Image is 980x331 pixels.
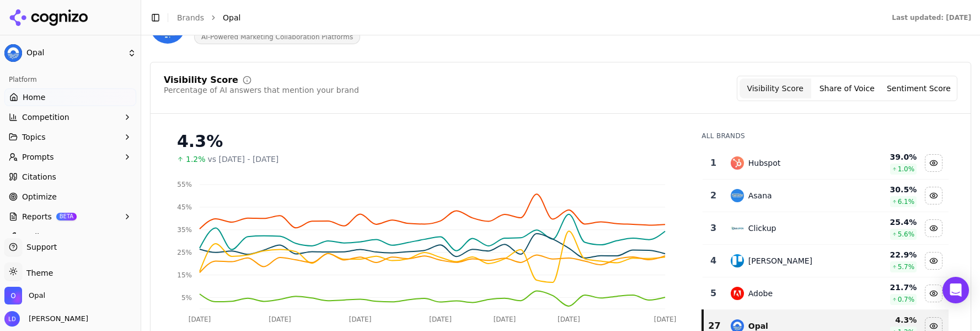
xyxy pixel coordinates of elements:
[942,277,969,303] div: Open Intercom Messenger
[194,30,360,44] span: AI-Powered Marketing Collaboration Platforms
[707,287,719,300] div: 5
[4,148,136,166] button: Prompts
[853,249,917,260] div: 22.9 %
[22,191,57,202] span: Optimize
[707,222,719,235] div: 3
[4,44,22,62] img: Opal
[654,316,677,323] tspan: [DATE]
[164,85,359,96] div: Percentage of AI answers that mention your brand
[853,151,917,162] div: 39.0 %
[4,311,88,327] button: Open user button
[22,171,56,182] span: Citations
[29,291,45,301] span: Opal
[349,316,372,323] tspan: [DATE]
[703,245,949,277] tr: 4trello[PERSON_NAME]22.9%5.7%Hide trello data
[177,181,192,188] tspan: 55%
[189,316,211,323] tspan: [DATE]
[4,188,136,206] a: Optimize
[164,76,238,85] div: Visibility Score
[731,189,744,202] img: asana
[4,108,136,126] button: Competition
[429,316,452,323] tspan: [DATE]
[177,249,192,256] tspan: 25%
[177,271,192,279] tspan: 15%
[898,165,915,174] span: 1.0 %
[707,189,719,202] div: 2
[4,168,136,186] a: Citations
[740,78,811,98] button: Visibility Score
[4,311,20,327] img: Lee Dussinger
[177,203,192,211] tspan: 45%
[4,287,22,304] img: Opal
[853,217,917,228] div: 25.4 %
[925,285,942,302] button: Hide adobe data
[892,13,971,22] div: Last updated: [DATE]
[701,132,949,140] div: All Brands
[748,288,773,299] div: Adobe
[703,277,949,310] tr: 5adobeAdobe21.7%0.7%Hide adobe data
[269,316,291,323] tspan: [DATE]
[4,128,136,146] button: Topics
[748,223,776,234] div: Clickup
[707,254,719,267] div: 4
[748,190,772,201] div: Asana
[186,154,206,165] span: 1.2%
[853,184,917,195] div: 30.5 %
[22,211,52,222] span: Reports
[925,154,942,172] button: Hide hubspot data
[925,252,942,270] button: Hide trello data
[811,78,883,98] button: Share of Voice
[558,316,580,323] tspan: [DATE]
[22,151,54,162] span: Prompts
[4,228,136,245] button: Toolbox
[181,294,192,302] tspan: 5%
[748,157,781,169] div: Hubspot
[22,241,57,253] span: Support
[56,213,77,220] span: BETA
[883,78,955,98] button: Sentiment Score
[898,295,915,304] span: 0.7 %
[731,287,744,300] img: adobe
[731,156,744,170] img: hubspot
[925,187,942,204] button: Hide asana data
[898,262,915,271] span: 5.7 %
[22,231,51,242] span: Toolbox
[177,132,679,151] div: 4.3%
[4,71,136,88] div: Platform
[731,222,744,235] img: clickup
[898,197,915,206] span: 6.1 %
[26,48,123,58] span: Opal
[925,219,942,237] button: Hide clickup data
[23,92,45,103] span: Home
[4,287,45,304] button: Open organization switcher
[177,226,192,234] tspan: 35%
[22,112,69,123] span: Competition
[24,314,88,324] span: [PERSON_NAME]
[853,282,917,293] div: 21.7 %
[731,254,744,267] img: trello
[748,255,812,266] div: [PERSON_NAME]
[177,13,204,22] a: Brands
[707,156,719,170] div: 1
[703,147,949,180] tr: 1hubspotHubspot39.0%1.0%Hide hubspot data
[177,12,870,23] nav: breadcrumb
[4,88,136,106] a: Home
[223,12,240,23] span: Opal
[703,212,949,245] tr: 3clickupClickup25.4%5.6%Hide clickup data
[22,132,46,143] span: Topics
[898,230,915,239] span: 5.6 %
[494,316,516,323] tspan: [DATE]
[853,314,917,325] div: 4.3 %
[4,208,136,225] button: ReportsBETA
[703,180,949,212] tr: 2asanaAsana30.5%6.1%Hide asana data
[208,154,279,165] span: vs [DATE] - [DATE]
[22,269,53,277] span: Theme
